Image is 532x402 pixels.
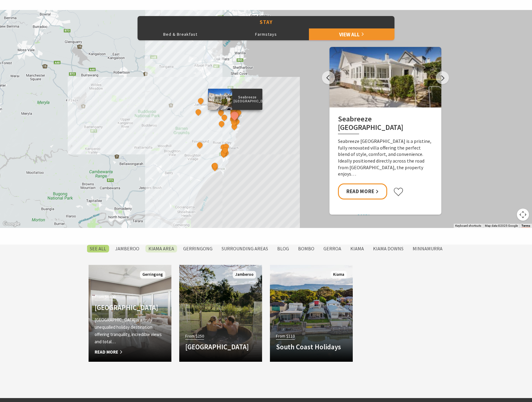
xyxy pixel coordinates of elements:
h4: [GEOGRAPHIC_DATA] [185,343,256,351]
span: Map data ©2025 Google [485,224,518,227]
button: Click to favourite Seabreeze Luxury Beach House [393,187,404,196]
button: See detail about Greyleigh Kiama [220,113,228,121]
p: Seabreeze [GEOGRAPHIC_DATA] [232,94,262,104]
p: [GEOGRAPHIC_DATA] is a truly unequalled holiday destination offering tranquility, incredible view... [95,316,165,345]
label: Minnamurra [410,245,446,252]
button: See detail about Discovery Parks - Gerroa [211,162,219,170]
button: See detail about Cicada Luxury Camping [217,108,225,116]
button: See detail about Werri Beach Holiday Park [221,146,229,154]
span: Kiama [331,271,347,278]
a: Another Image Used From $1400 [GEOGRAPHIC_DATA] [GEOGRAPHIC_DATA] is a truly unequalled holiday d... [89,265,171,362]
a: Open this area in Google Maps (opens a new window) [2,220,21,228]
a: From $250 [GEOGRAPHIC_DATA] Jamberoo [179,265,262,362]
a: Another Image Used From $110 South Coast Holidays Kiama [270,265,353,362]
button: See detail about EagleView Park [196,141,204,149]
span: From $250 [185,333,204,340]
a: View All [309,28,394,40]
button: Farmstays [223,28,309,40]
label: SEE All [87,245,109,252]
p: Seabreeze [GEOGRAPHIC_DATA] is a pristine, fully renovated villa offering the perfect blend of st... [338,138,433,177]
span: Read More [95,348,165,356]
h2: Seabreeze [GEOGRAPHIC_DATA] [338,115,433,134]
label: Bombo [295,245,317,252]
span: From $110 [276,333,295,340]
label: Gerringong [180,245,216,252]
button: See detail about Saddleback Grove [218,120,226,128]
span: From $1400 [95,293,115,300]
label: Surrounding Areas [219,245,271,252]
span: Gerringong [140,271,165,278]
label: Kiama Area [145,245,177,252]
label: Kiama [347,245,367,252]
button: Keyboard shortcuts [455,224,481,228]
h4: South Coast Holidays [276,343,347,351]
label: Jamberoo [112,245,142,252]
button: See detail about Jamberoo Pub and Saleyard Motel [197,97,205,105]
button: See detail about Seabreeze Luxury Beach House [229,110,240,121]
label: Blog [274,245,292,252]
button: See detail about Kendalls Beach Holiday Park [231,115,238,123]
img: Google [2,220,21,228]
button: See detail about Coast and Country Holidays [219,149,227,157]
button: See detail about Bask at Loves Bay [230,122,238,130]
button: Bed & Breakfast [138,28,223,40]
a: Terms (opens in new tab) [521,224,530,228]
button: Map camera controls [517,209,529,221]
span: Jamberoo [233,271,256,278]
button: Previous [322,71,335,84]
h4: [GEOGRAPHIC_DATA] [95,303,165,312]
button: See detail about Jamberoo Valley Farm Cottages [195,108,203,116]
a: Read More [338,183,387,199]
label: Kiama Downs [370,245,407,252]
button: See detail about Seven Mile Beach Holiday Park [211,163,219,171]
label: Gerroa [320,245,344,252]
button: Stay [138,16,394,28]
button: Next [436,71,449,84]
button: See detail about BIG4 Easts Beach Holiday Park [230,119,238,127]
